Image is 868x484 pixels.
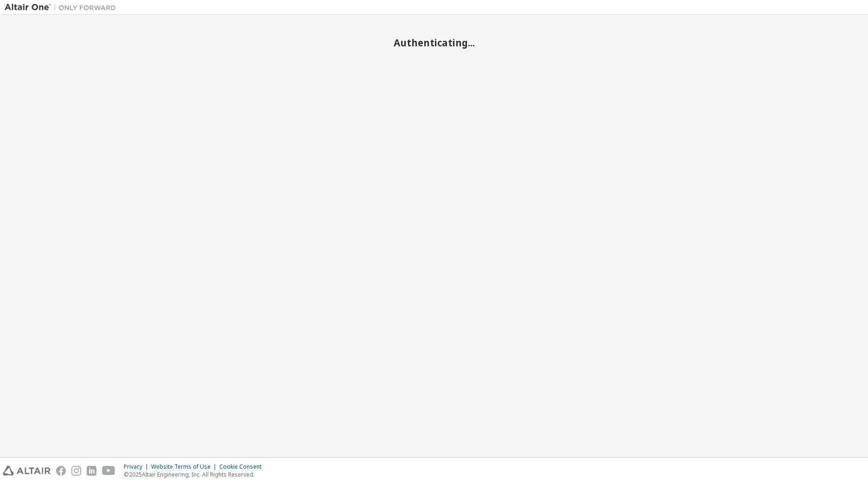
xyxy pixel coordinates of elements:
img: instagram.svg [71,466,81,476]
img: altair_logo.svg [3,466,51,476]
img: linkedin.svg [87,466,96,476]
div: Privacy [124,463,151,471]
img: facebook.svg [56,466,66,476]
img: youtube.svg [102,466,115,476]
h2: Authenticating... [5,37,863,49]
p: © 2025 Altair Engineering, Inc. All Rights Reserved. [124,471,267,478]
img: Altair One [5,3,121,12]
div: Cookie Consent [219,463,267,471]
div: Website Terms of Use [151,463,219,471]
